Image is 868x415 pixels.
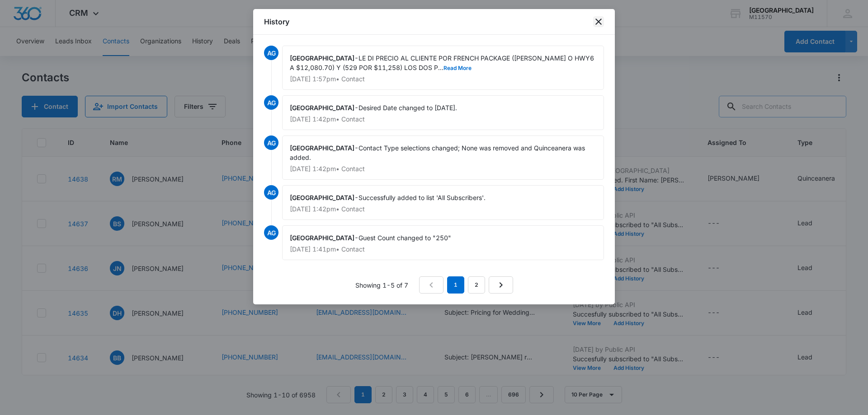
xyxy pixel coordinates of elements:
[290,194,354,201] span: [GEOGRAPHIC_DATA]
[282,185,604,220] div: -
[282,95,604,130] div: -
[290,54,354,62] span: [GEOGRAPHIC_DATA]
[264,16,289,27] h1: History
[264,135,278,150] span: AG
[355,280,408,290] p: Showing 1-5 of 7
[593,16,604,27] button: close
[290,104,354,112] span: [GEOGRAPHIC_DATA]
[468,276,485,294] a: Page 2
[264,225,278,240] span: AG
[282,225,604,260] div: -
[419,276,513,294] nav: Pagination
[264,185,278,200] span: AG
[290,206,596,212] p: [DATE] 1:42pm • Contact
[290,144,354,152] span: [GEOGRAPHIC_DATA]
[290,234,354,242] span: [GEOGRAPHIC_DATA]
[359,194,486,201] span: Successfully added to list 'All Subscribers'.
[447,276,464,294] em: 1
[290,76,596,82] p: [DATE] 1:57pm • Contact
[359,234,451,242] span: Guest Count changed to "250"
[264,95,278,110] span: AG
[264,46,278,60] span: AG
[290,144,587,161] span: Contact Type selections changed; None was removed and Quinceanera was added.
[443,65,472,71] button: Read More
[290,54,596,71] span: LE DI PRECIO AL CLIENTE POR FRENCH PACKAGE ([PERSON_NAME] O HWY6 A $12,080.70) Y (529 POR $11,258...
[282,46,604,90] div: -
[282,135,604,180] div: -
[290,166,596,172] p: [DATE] 1:42pm • Contact
[290,246,596,252] p: [DATE] 1:41pm • Contact
[359,104,457,112] span: Desired Date changed to [DATE].
[489,276,513,294] a: Next Page
[290,116,596,122] p: [DATE] 1:42pm • Contact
